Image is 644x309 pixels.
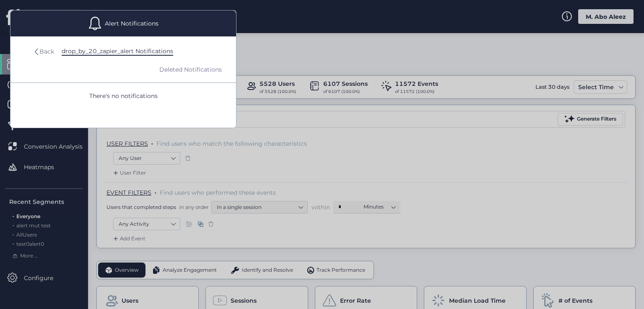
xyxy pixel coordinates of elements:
div: drop_by_20_zapier_alert Notifications [62,47,173,56]
span: There's no notifications [19,91,228,100]
div: Back [39,47,54,56]
div: Deleted Notifications [159,65,226,74]
div: Alert Notifications [10,10,236,36]
div: Alert Notifications [105,19,158,28]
